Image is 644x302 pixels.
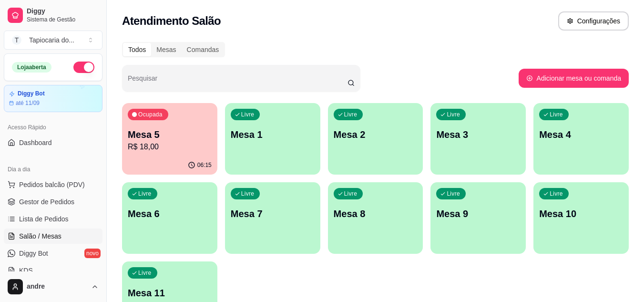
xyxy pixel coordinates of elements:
p: Mesa 6 [128,207,212,220]
article: até 11/09 [16,99,40,107]
a: Dashboard [4,135,102,150]
p: Mesa 11 [128,286,212,300]
div: Tapiocaria do ... [29,35,74,45]
p: Mesa 7 [231,207,315,220]
span: Gestor de Pedidos [19,197,74,207]
div: Todos [123,43,151,56]
p: Livre [138,190,152,198]
p: 06:15 [197,161,212,169]
p: Ocupada [138,111,163,118]
button: andre [4,275,102,298]
a: Diggy Botnovo [4,246,102,261]
p: Livre [344,111,358,118]
a: Gestor de Pedidos [4,194,102,209]
button: LivreMesa 3 [430,103,526,175]
p: Livre [550,111,563,118]
p: Mesa 1 [231,128,315,141]
p: Livre [447,190,460,198]
span: KDS [19,266,33,275]
p: Livre [344,190,358,198]
p: Mesa 3 [436,128,520,141]
p: Mesa 2 [334,128,418,141]
button: LivreMesa 10 [533,182,629,254]
button: LivreMesa 8 [328,182,423,254]
p: Mesa 4 [539,128,623,141]
span: Salão / Mesas [19,231,61,241]
a: Diggy Botaté 11/09 [4,85,102,112]
button: Alterar Status [73,62,94,73]
span: andre [27,282,87,291]
span: Pedidos balcão (PDV) [19,180,85,189]
button: Pedidos balcão (PDV) [4,177,102,192]
span: Dashboard [19,138,52,147]
button: Configurações [558,11,629,31]
button: LivreMesa 2 [328,103,423,175]
span: T [12,35,21,45]
a: Salão / Mesas [4,229,102,244]
span: Diggy Bot [19,249,48,258]
p: Livre [241,111,255,118]
p: Livre [550,190,563,198]
button: LivreMesa 1 [225,103,320,175]
button: Adicionar mesa ou comanda [519,69,629,88]
input: Pesquisar [128,77,348,87]
a: KDS [4,263,102,278]
div: Acesso Rápido [4,120,102,135]
p: Mesa 9 [436,207,520,220]
article: Diggy Bot [18,90,45,97]
p: Mesa 8 [334,207,418,220]
div: Mesas [151,43,181,56]
button: OcupadaMesa 5R$ 18,0006:15 [122,103,217,175]
button: LivreMesa 9 [430,182,526,254]
a: Lista de Pedidos [4,211,102,227]
button: LivreMesa 6 [122,182,217,254]
button: LivreMesa 7 [225,182,320,254]
p: Livre [138,269,152,277]
span: Sistema de Gestão [27,16,99,23]
span: Lista de Pedidos [19,214,69,224]
p: Mesa 5 [128,128,212,141]
span: Diggy [27,7,99,16]
div: Dia a dia [4,162,102,177]
div: Comandas [182,43,225,56]
button: LivreMesa 4 [533,103,629,175]
h2: Atendimento Salão [122,13,221,29]
div: Loja aberta [12,62,51,73]
p: R$ 18,00 [128,141,212,153]
button: Select a team [4,31,102,50]
p: Mesa 10 [539,207,623,220]
a: DiggySistema de Gestão [4,4,102,27]
p: Livre [447,111,460,118]
p: Livre [241,190,255,198]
